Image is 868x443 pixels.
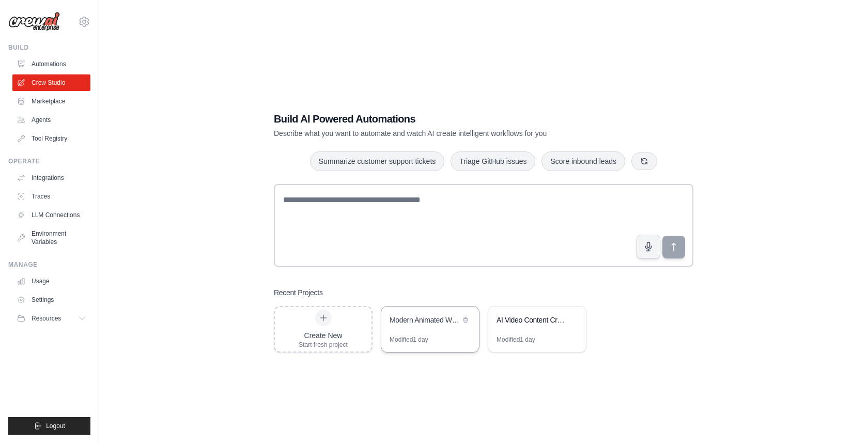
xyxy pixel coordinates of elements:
a: Integrations [12,170,90,186]
button: Score inbound leads [541,151,625,171]
button: Resources [12,310,90,327]
p: Describe what you want to automate and watch AI create intelligent workflows for you [274,128,621,139]
div: Manage [8,261,90,269]
a: LLM Connections [12,207,90,223]
button: Delete project [460,315,471,325]
div: Create New [299,330,348,341]
div: Modern Animated WordPress Theme Builder [390,315,460,325]
button: Triage GitHub issues [451,151,535,171]
a: Usage [12,273,90,289]
a: Environment Variables [12,225,90,250]
h3: Recent Projects [274,287,323,298]
div: Operate [8,157,90,165]
button: Click to speak your automation idea [637,235,660,258]
button: Get new suggestions [631,152,657,170]
h1: Build AI Powered Automations [274,112,621,126]
a: Settings [12,292,90,308]
a: Agents [12,112,90,128]
a: Crew Studio [12,74,90,91]
button: Logout [8,417,90,435]
a: Tool Registry [12,130,90,147]
a: Traces [12,188,90,205]
a: Automations [12,56,90,72]
span: Logout [46,422,65,430]
iframe: Chat Widget [816,393,868,443]
button: Summarize customer support tickets [310,151,444,171]
span: Resources [32,314,61,323]
div: Modified 1 day [497,335,535,344]
div: Modified 1 day [390,335,428,344]
div: AI Video Content Creation Automation [497,315,567,325]
div: Build [8,43,90,52]
div: Start fresh project [299,341,348,349]
a: Marketplace [12,93,90,110]
img: Logo [8,12,60,32]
